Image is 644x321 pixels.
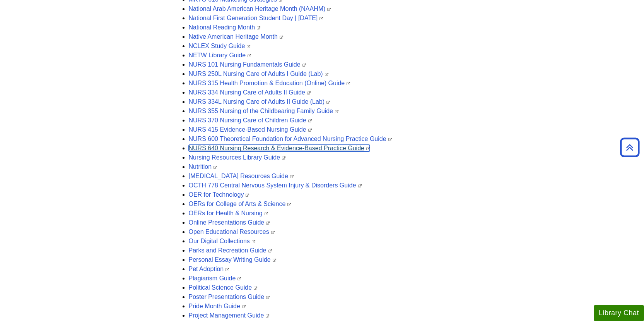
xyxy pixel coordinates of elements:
[189,5,331,12] a: National Arab American Heritage Month (NAAHM)
[189,70,328,77] a: NURS 250L Nursing Care of Adults I Guide (Lab)
[189,24,261,31] a: National Reading Month
[189,108,339,114] a: NURS 355 Nursing of the Childbearing Family Guide
[189,43,251,49] a: NCLEX Study Guide
[189,80,350,86] a: NURS 315 Health Promotion & Education (Online) Guide
[189,52,251,58] a: NETW Library Guide
[189,126,312,133] a: NURS 415 Evidence-Based Nursing Guide
[189,294,270,300] a: Poster Presentations Guide
[189,173,294,179] a: [MEDICAL_DATA] Resources Guide
[189,228,275,235] a: Open Educational Resources
[189,61,306,68] a: NURS 101 Nursing Fundamentals Guide
[189,117,312,124] a: NURS 370 Nursing Care of Children Guide
[189,266,229,272] a: Pet Adoption
[189,163,217,170] a: Nutrition
[189,210,268,216] a: OERs for Health & Nursing
[189,98,330,105] a: NURS 334L Nursing Care of Adults II Guide (Lab)
[189,275,241,282] a: Plagiarism Guide
[189,219,270,226] a: Online Presentations Guide
[617,142,642,153] a: Back to Top
[189,136,392,142] a: NURS 600 Theoretical Foundation for Advanced Nursing Practice Guide
[189,89,311,96] a: NURS 334 Nursing Care of Adults II Guide
[189,201,291,207] a: OERs for College of Arts & Science
[594,305,644,321] button: Library Chat
[189,154,286,161] a: Nursing Resources Library Guide
[189,312,270,319] a: Project Management Guide
[189,247,272,254] a: Parks and Recreation Guide
[189,182,362,189] a: OCTH 778 Central Nervous System Injury & Disorders Guide
[189,238,255,244] a: Our Digital Collections
[189,33,283,40] a: Native American Heritage Month
[189,303,246,309] a: Pride Month Guide
[189,191,249,198] a: OER for Technology
[189,256,276,263] a: Personal Essay Writing Guide
[189,15,323,21] a: National First Generation Student Day | [DATE]
[189,145,370,151] a: NURS 640 Nursing Research & Evidence-Based Practice Guide
[189,284,258,291] a: Political Science Guide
